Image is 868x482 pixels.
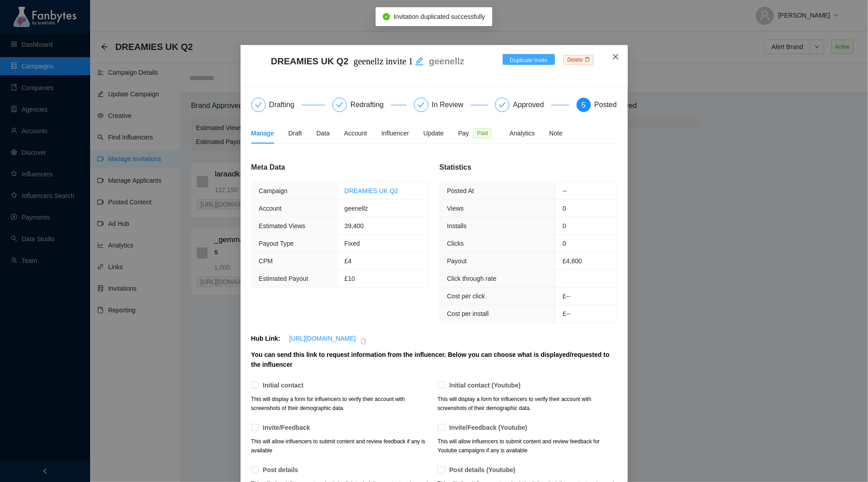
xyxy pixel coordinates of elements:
[251,162,429,173] div: Meta Data
[259,240,294,247] span: Payout Type
[563,222,566,230] span: 0
[418,101,425,108] span: check
[263,423,310,432] p: Invite/Feedback
[438,437,617,455] p: This will allow influencers to submit content and review feedback for Youtube campaigns if any is...
[432,98,471,112] div: In Review
[604,45,628,69] button: Close
[354,54,424,68] div: geenellz invite 1
[255,101,262,108] span: check
[350,98,391,112] div: Redrafting
[251,128,274,138] div: Manage
[473,128,491,138] span: Paid
[415,57,424,66] span: edit
[259,222,305,230] span: Estimated Views
[271,54,465,77] span: DREAMIES UK Q2
[447,205,464,212] span: Views
[251,350,617,369] p: You can send this link to request information from the influencer. Below you can choose what is d...
[259,257,273,265] span: CPM
[344,128,367,138] div: Account
[585,57,590,62] span: delete
[394,13,485,20] span: Invitation duplicated successfully
[316,128,330,138] div: Data
[563,293,570,300] span: £--
[345,205,368,212] span: geenellz
[563,240,566,247] span: 0
[259,205,282,212] span: Account
[336,101,343,108] span: check
[288,128,302,138] div: Draft
[259,275,309,282] span: Estimated Payout
[563,310,570,317] span: £--
[383,13,390,20] span: check-circle
[440,162,617,173] div: Statistics
[509,128,535,138] div: Analytics
[563,187,567,194] span: --
[450,380,521,390] p: Initial contact (Youtube)
[450,465,516,475] p: Post details (Youtube)
[251,437,431,455] p: This will allow influencers to submit content and review feedback if any is available
[510,56,548,65] span: Duplicate Invite
[345,257,352,265] span: £4
[415,54,424,68] div: Edit
[429,54,464,68] p: geenellz
[612,53,619,60] span: close
[269,98,302,112] div: Drafting
[503,54,555,65] button: Duplicate Invite
[345,222,364,230] span: 39,400
[595,98,617,112] div: Posted
[251,333,281,350] p: Hub Link:
[447,275,497,282] span: Click through rate
[263,465,299,475] p: Post details
[382,128,409,138] div: Influencer
[263,380,304,390] p: Initial contact
[423,128,444,138] div: Update
[450,423,527,432] p: Invite/Feedback (Youtube)
[447,222,467,230] span: Installs
[345,275,355,282] span: £10
[438,395,617,413] p: This will display a form for influencers to verify their account with screenshots of their demogr...
[447,293,485,300] span: Cost per click
[289,335,356,342] a: [URL][DOMAIN_NAME]
[447,240,464,247] span: Clicks
[563,205,566,212] span: 0
[251,395,431,413] p: This will display a form for influencers to verify their account with screenshots of their demogr...
[345,240,360,247] span: Fixed
[499,101,506,108] span: check
[513,98,551,112] div: Approved
[458,128,469,138] span: Pay
[447,187,474,194] span: Posted At
[549,128,563,138] div: Note
[582,101,586,109] span: 5
[259,187,288,194] span: Campaign
[360,333,367,350] span: copy
[345,187,398,194] a: DREAMIES UK Q2
[447,310,489,317] span: Cost per install
[563,257,582,265] span: £4,800
[447,257,467,265] span: Payout
[564,55,593,65] span: Delete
